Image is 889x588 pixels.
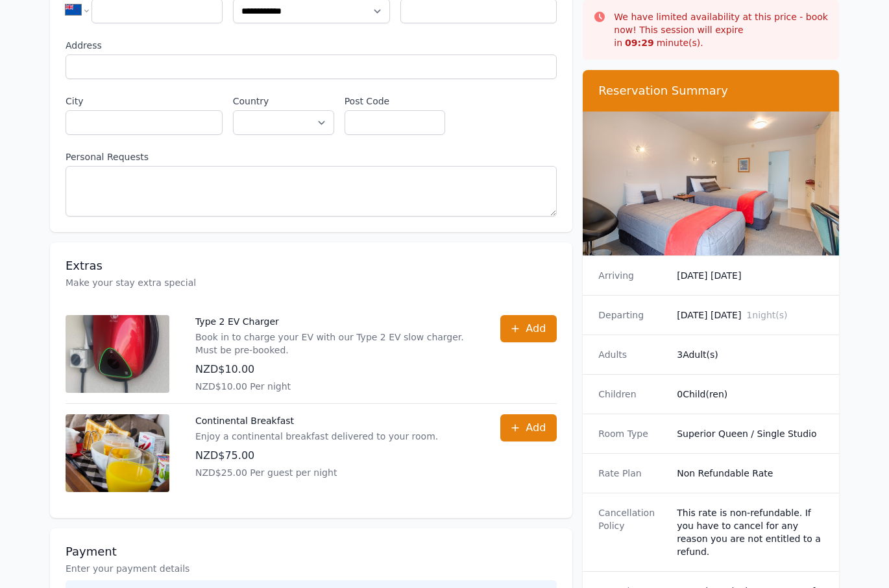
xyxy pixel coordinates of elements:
[66,95,223,108] label: City
[66,562,557,575] p: Enter your payment details
[66,258,557,274] h3: Extras
[598,269,666,282] dt: Arriving
[345,95,446,108] label: Post Code
[526,420,546,436] span: Add
[625,38,654,48] strong: 09 : 29
[598,506,666,558] dt: Cancellation Policy
[66,39,557,52] label: Address
[598,83,823,99] h3: Reservation Summary
[598,427,666,440] dt: Room Type
[66,414,169,492] img: Continental Breakfast
[677,506,823,558] div: This rate is non-refundable. If you have to cancel for any reason you are not entitled to a refund.
[500,414,557,441] button: Add
[195,362,474,377] p: NZD$10.00
[614,10,829,49] p: We have limited availability at this price - book now! This session will expire in minute(s).
[195,466,438,479] p: NZD$25.00 Per guest per night
[500,315,557,342] button: Add
[195,414,438,427] p: Continental Breakfast
[677,427,823,440] dd: Superior Queen / Single Studio
[677,309,823,322] dd: [DATE] [DATE]
[195,315,474,328] p: Type 2 EV Charger
[66,315,169,393] img: Type 2 EV Charger
[66,544,557,559] h3: Payment
[598,309,666,322] dt: Departing
[677,348,823,361] dd: 3 Adult(s)
[677,467,823,480] dd: Non Refundable Rate
[598,388,666,401] dt: Children
[598,467,666,480] dt: Rate Plan
[233,95,334,108] label: Country
[526,321,546,336] span: Add
[598,348,666,361] dt: Adults
[195,331,474,357] p: Book in to charge your EV with our Type 2 EV slow charger. Must be pre-booked.
[66,276,557,289] p: Make your stay extra special
[66,150,557,163] label: Personal Requests
[195,430,438,443] p: Enjoy a continental breakfast delivered to your room.
[677,388,823,401] dd: 0 Child(ren)
[746,310,787,320] span: 1 night(s)
[195,448,438,464] p: NZD$75.00
[195,380,474,393] p: NZD$10.00 Per night
[677,269,823,282] dd: [DATE] [DATE]
[583,112,839,255] img: Superior Queen / Single Studio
